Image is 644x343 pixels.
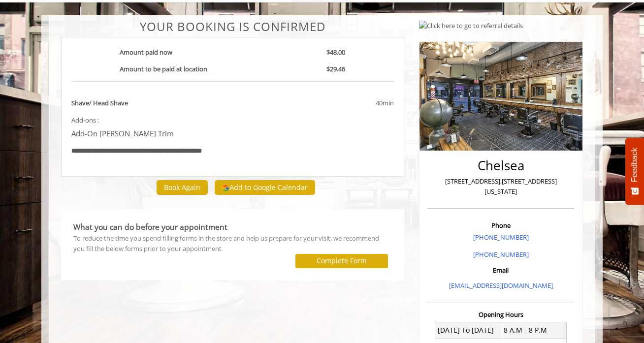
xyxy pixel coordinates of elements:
[430,267,572,274] h3: Email
[71,127,281,139] p: Add-On [PERSON_NAME] Trim
[427,311,574,318] h3: Opening Hours
[71,116,99,125] span: Add-ons :
[449,281,553,290] a: [EMAIL_ADDRESS][DOMAIN_NAME]
[430,158,572,173] h2: Chelsea
[430,176,572,197] p: [STREET_ADDRESS],[STREET_ADDRESS][US_STATE]
[295,254,388,268] button: Complete Form
[430,222,572,229] h3: Phone
[296,98,393,108] div: 40min
[71,98,128,108] b: Shave/ Head Shave
[317,257,367,265] label: Complete Form
[473,233,529,242] a: [PHONE_NUMBER]
[120,64,207,73] b: Amount to be paid at location
[61,20,404,33] center: Your Booking is confirmed
[326,64,345,73] b: $29.46
[473,250,529,259] a: [PHONE_NUMBER]
[630,148,639,182] span: Feedback
[73,233,392,254] div: To reduce the time you spend filling forms in the store and help us prepare for your visit, we re...
[120,48,172,57] b: Amount paid now
[501,322,567,339] td: 8 A.M - 8 P.M
[435,322,501,339] td: [DATE] To [DATE]
[73,221,227,232] b: What you can do before your appointment
[215,180,315,195] button: Add to Google Calendar
[625,138,644,205] button: Feedback - Show survey
[419,21,523,31] img: Click here to go to referral details
[157,180,208,194] button: Book Again
[326,48,345,57] b: $48.00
